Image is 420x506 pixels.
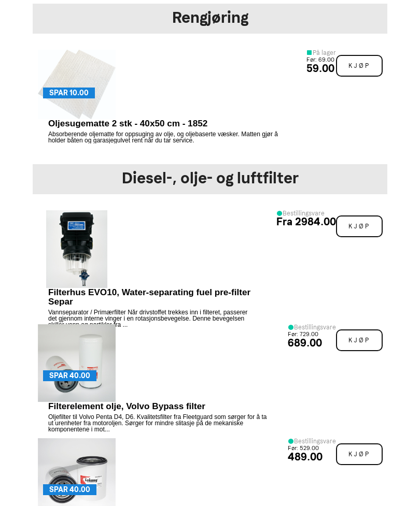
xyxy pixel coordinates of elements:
p: Vannseparator / Primærfilter Når drivstoffet trekkes inn i filteret, passerer det gjennom interne... [48,309,257,328]
div: 59.00 [306,63,336,74]
a: SPAR 10.00 Oljesugematte 2 stk - 40x50 cm - 1852 Absorberende oljematte for oppsuging av olje, og... [38,50,299,148]
div: 689.00 [288,338,336,348]
span: SPAR 40.00 [49,484,90,495]
span: SPAR 10.00 [49,88,89,98]
span: Kjøp [336,329,383,351]
span: Kjøp [336,443,383,465]
p: Filterelement olje, Volvo Bypass filter [48,402,271,411]
p: Oljefilter til Volvo Penta D4, D6. Kvalitetsfilter fra Fleetguard som sørger for å ta ut urenhete... [48,414,269,432]
span: Kjøp [336,55,383,77]
p: Oljesugematte 2 stk - 40x50 cm - 1852 [48,119,290,128]
img: Oljesugematte.jpg [38,50,116,119]
a: Filterhus EVO10, Water-separating fuel pre-filter Separ Vannseparator / Primærfilter Når drivstof... [38,210,269,309]
div: Fra 2984.00 [276,216,336,227]
small: Før: 529.00 [288,445,319,452]
div: Bestillingsvare [276,210,336,216]
small: Før: 69.00 [306,56,334,63]
span: Kjøp [336,215,383,237]
div: Bestillingsvare [288,438,336,444]
small: Før: 729.00 [288,331,318,338]
div: 489.00 [288,452,336,462]
p: Absorberende oljematte for oppsuging av olje, og oljebaserte væsker. Matten gjør å holder båten o... [48,131,287,143]
p: Filterhus EVO10, Water-separating fuel pre-filter Separ [48,288,260,307]
img: LF16367_1024x1024.jpg [38,324,116,402]
h2: Rengjøring [35,6,385,30]
span: SPAR 40.00 [49,370,90,381]
h2: Diesel-, olje- og luftfilter [35,167,385,190]
img: EVO10_1024x1024_5uI4kZ9.jpg [46,210,107,288]
div: Bestillingsvare [288,324,336,330]
div: På lager [306,50,336,56]
a: SPAR 40.00 Filterelement olje, Volvo Bypass filter Oljefilter til Volvo Penta D4, D6. Kvalitetsfi... [38,324,281,423]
